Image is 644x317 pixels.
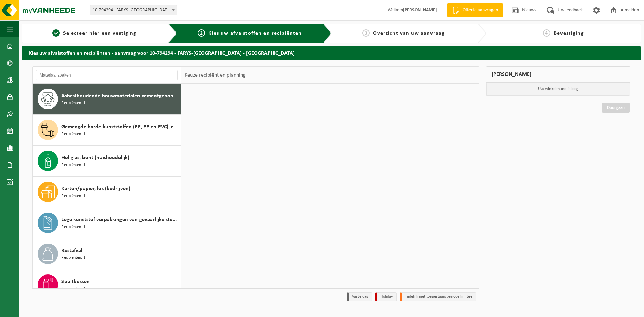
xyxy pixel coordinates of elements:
[52,29,60,37] span: 1
[403,7,437,13] strong: [PERSON_NAME]
[543,29,550,37] span: 4
[61,185,130,193] span: Karton/papier, los (bedrijven)
[61,92,179,100] span: Asbesthoudende bouwmaterialen cementgebonden (hechtgebonden)
[61,131,85,137] span: Recipiënten: 1
[61,216,179,224] span: Lege kunststof verpakkingen van gevaarlijke stoffen
[602,103,630,113] a: Doorgaan
[61,162,85,168] span: Recipiënten: 1
[181,67,249,84] div: Keuze recipiënt en planning
[61,255,85,261] span: Recipiënten: 1
[61,278,90,286] span: Spuitbussen
[347,292,372,301] li: Vaste dag
[33,146,181,177] button: Hol glas, bont (huishoudelijk) Recipiënten: 1
[198,29,205,37] span: 2
[61,224,85,230] span: Recipiënten: 1
[36,70,178,80] input: Materiaal zoeken
[63,31,136,36] span: Selecteer hier een vestiging
[362,29,370,37] span: 3
[375,292,397,301] li: Holiday
[400,292,476,301] li: Tijdelijk niet toegestaan/période limitée
[33,84,181,115] button: Asbesthoudende bouwmaterialen cementgebonden (hechtgebonden) Recipiënten: 1
[90,5,177,15] span: 10-794294 - FARYS-BRUGGE - BRUGGE
[90,5,177,15] span: 10-794294 - FARYS-BRUGGE - BRUGGE
[61,123,179,131] span: Gemengde harde kunststoffen (PE, PP en PVC), recycleerbaar (industrieel)
[61,100,85,106] span: Recipiënten: 1
[61,247,82,255] span: Restafval
[373,31,445,36] span: Overzicht van uw aanvraag
[208,31,302,36] span: Kies uw afvalstoffen en recipiënten
[554,31,584,36] span: Bevestiging
[22,46,641,59] h2: Kies uw afvalstoffen en recipiënten - aanvraag voor 10-794294 - FARYS-[GEOGRAPHIC_DATA] - [GEOGRA...
[447,3,503,17] a: Offerte aanvragen
[33,177,181,207] button: Karton/papier, los (bedrijven) Recipiënten: 1
[25,29,163,37] a: 1Selecteer hier een vestiging
[486,66,631,83] div: [PERSON_NAME]
[33,115,181,146] button: Gemengde harde kunststoffen (PE, PP en PVC), recycleerbaar (industrieel) Recipiënten: 1
[61,154,129,162] span: Hol glas, bont (huishoudelijk)
[33,269,181,300] button: Spuitbussen Recipiënten: 1
[61,286,85,292] span: Recipiënten: 1
[33,238,181,269] button: Restafval Recipiënten: 1
[33,207,181,238] button: Lege kunststof verpakkingen van gevaarlijke stoffen Recipiënten: 1
[461,7,500,14] span: Offerte aanvragen
[61,193,85,199] span: Recipiënten: 1
[486,83,630,96] p: Uw winkelmand is leeg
